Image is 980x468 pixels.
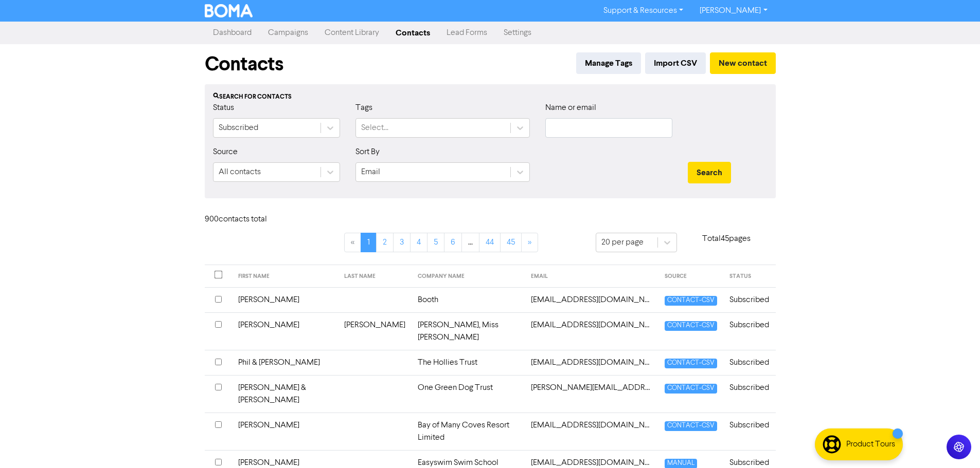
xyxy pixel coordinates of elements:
[361,122,388,134] div: Select...
[500,233,522,252] a: Page 45
[232,312,338,350] td: [PERSON_NAME]
[929,419,980,468] iframe: Chat Widget
[723,287,775,312] td: Subscribed
[479,233,501,252] a: Page 44
[723,375,775,413] td: Subscribed
[601,236,644,249] div: 20 per page
[665,359,717,368] span: CONTACT-CSV
[361,233,377,252] a: Page 1 is your current page
[723,312,775,350] td: Subscribed
[525,413,658,450] td: accounts@bayofmanycoves.co.nz
[521,233,538,252] a: »
[232,287,338,312] td: [PERSON_NAME]
[412,375,525,413] td: One Green Dog Trust
[723,413,775,450] td: Subscribed
[338,312,412,350] td: [PERSON_NAME]
[665,384,717,394] span: CONTACT-CSV
[376,233,394,252] a: Page 2
[691,3,775,19] a: [PERSON_NAME]
[410,233,427,252] a: Page 4
[232,350,338,375] td: Phil & [PERSON_NAME]
[355,146,380,158] label: Sort By
[525,350,658,375] td: aadcooke@gmail.com
[412,350,525,375] td: The Hollies Trust
[665,321,717,331] span: CONTACT-CSV
[232,265,338,288] th: FIRST NAME
[232,375,338,413] td: [PERSON_NAME] & [PERSON_NAME]
[438,23,495,43] a: Lead Forms
[576,52,641,74] button: Manage Tags
[361,166,380,178] div: Email
[525,287,658,312] td: 1410catz@gmail.com
[525,312,658,350] td: 29banstead@gmail.com
[723,265,775,288] th: STATUS
[677,233,776,245] p: Total 45 pages
[595,3,691,19] a: Support & Resources
[338,265,412,288] th: LAST NAME
[545,102,596,114] label: Name or email
[645,52,706,74] button: Import CSV
[232,413,338,450] td: [PERSON_NAME]
[260,23,316,43] a: Campaigns
[658,265,723,288] th: SOURCE
[412,413,525,450] td: Bay of Many Coves Resort Limited
[355,102,372,114] label: Tags
[412,287,525,312] td: Booth
[688,162,731,183] button: Search
[387,23,438,43] a: Contacts
[665,421,717,431] span: CONTACT-CSV
[412,265,525,288] th: COMPANY NAME
[710,52,776,74] button: New contact
[213,102,234,114] label: Status
[213,146,238,158] label: Source
[205,23,260,43] a: Dashboard
[316,23,387,43] a: Content Library
[205,4,253,17] img: BOMA Logo
[213,92,768,102] div: Search for contacts
[723,350,775,375] td: Subscribed
[412,312,525,350] td: [PERSON_NAME], Miss [PERSON_NAME]
[393,233,411,252] a: Page 3
[219,166,261,178] div: All contacts
[665,296,717,306] span: CONTACT-CSV
[205,52,283,76] h1: Contacts
[525,375,658,413] td: aaron.dan.c@gmail.com
[495,23,540,43] a: Settings
[427,233,444,252] a: Page 5
[444,233,462,252] a: Page 6
[205,215,287,224] h6: 900 contact s total
[525,265,658,288] th: EMAIL
[219,122,258,134] div: Subscribed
